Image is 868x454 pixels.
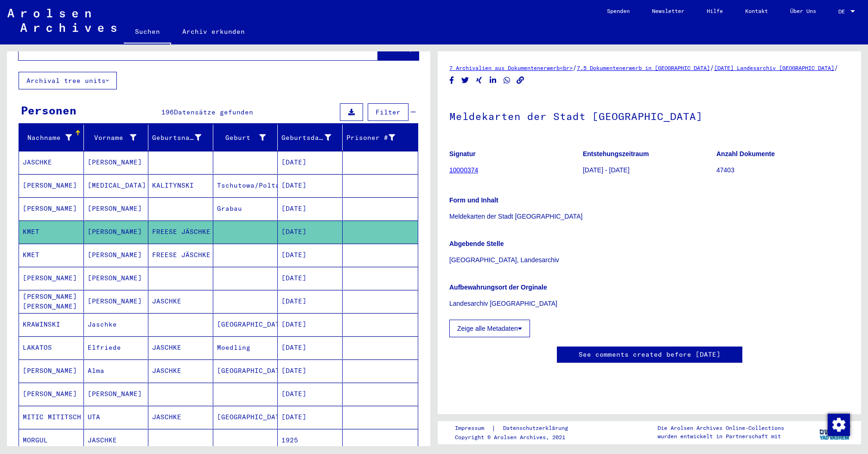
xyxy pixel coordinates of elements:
[84,313,149,336] mat-cell: Jaschke
[19,174,84,197] mat-cell: [PERSON_NAME]
[217,133,266,143] div: Geburt‏
[449,284,547,291] b: Aufbewahrungsort der Orginale
[152,133,201,143] div: Geburtsname
[152,130,213,145] div: Geburtsname
[161,108,174,116] span: 196
[716,165,849,175] p: 47403
[447,75,457,86] button: Share on Facebook
[577,64,710,71] a: 7.5 Dokumentenerwerb in [GEOGRAPHIC_DATA]
[449,150,476,158] b: Signatur
[19,359,84,382] mat-cell: [PERSON_NAME]
[474,75,484,86] button: Share on Xing
[278,244,343,266] mat-cell: [DATE]
[19,221,84,243] mat-cell: KMET
[281,133,331,143] div: Geburtsdatum
[278,290,343,313] mat-cell: [DATE]
[376,108,401,116] span: Filter
[657,432,784,441] p: wurden entwickelt in Partnerschaft mit
[148,359,213,382] mat-cell: JASCHKE
[217,130,278,145] div: Geburt‏
[449,64,573,71] a: 7 Archivalien aus Dokumentenerwerb<br>
[714,64,834,71] a: [DATE] Landesarchiv [GEOGRAPHIC_DATA]
[174,108,253,116] span: Datensätze gefunden
[278,267,343,290] mat-cell: [DATE]
[84,290,149,313] mat-cell: [PERSON_NAME]
[19,125,84,151] mat-header-cell: Nachname
[828,414,850,436] img: Zustimmung ändern
[84,221,149,243] mat-cell: [PERSON_NAME]
[488,75,498,86] button: Share on LinkedIn
[19,290,84,313] mat-cell: [PERSON_NAME] [PERSON_NAME]
[19,406,84,429] mat-cell: MITIC MITITSCH
[502,75,512,86] button: Share on WhatsApp
[278,174,343,197] mat-cell: [DATE]
[148,244,213,266] mat-cell: FREESE JÄSCHKE
[455,433,579,441] p: Copyright © Arolsen Archives, 2021
[213,197,278,220] mat-cell: Grabau
[23,133,72,143] div: Nachname
[278,429,343,452] mat-cell: 1925
[84,336,149,359] mat-cell: Elfriede
[449,166,478,174] a: 10000374
[213,336,278,359] mat-cell: Moedling
[455,423,579,433] div: |
[88,130,148,145] div: Vorname
[368,103,408,121] button: Filter
[124,20,171,44] a: Suchen
[213,125,278,151] mat-header-cell: Geburt‏
[148,221,213,243] mat-cell: FREESE JÄSCHKE
[579,350,721,359] a: See comments created before [DATE]
[19,197,84,220] mat-cell: [PERSON_NAME]
[278,197,343,220] mat-cell: [DATE]
[19,151,84,174] mat-cell: JASCHKE
[449,196,498,204] b: Form und Inhalt
[346,133,396,143] div: Prisoner #
[449,212,849,221] p: Meldekarten der Stadt [GEOGRAPHIC_DATA]
[449,240,504,247] b: Abgebende Stelle
[84,174,149,197] mat-cell: [MEDICAL_DATA]
[19,313,84,336] mat-cell: KRAWINSKI
[278,221,343,243] mat-cell: [DATE]
[278,359,343,382] mat-cell: [DATE]
[827,413,849,435] div: Zustimmung ändern
[88,133,137,143] div: Vorname
[281,130,343,145] div: Geburtsdatum
[838,8,849,15] span: DE
[84,359,149,382] mat-cell: Alma
[84,244,149,266] mat-cell: [PERSON_NAME]
[834,63,838,72] span: /
[516,75,525,86] button: Copy link
[19,383,84,405] mat-cell: [PERSON_NAME]
[84,406,149,429] mat-cell: UTA
[343,125,418,151] mat-header-cell: Prisoner #
[460,75,470,86] button: Share on Twitter
[278,406,343,429] mat-cell: [DATE]
[449,95,849,136] h1: Meldekarten der Stadt [GEOGRAPHIC_DATA]
[278,125,343,151] mat-header-cell: Geburtsdatum
[148,336,213,359] mat-cell: JASCHKE
[583,165,716,175] p: [DATE] - [DATE]
[455,423,491,433] a: Impressum
[19,244,84,266] mat-cell: KMET
[19,336,84,359] mat-cell: LAKATOS
[710,63,714,72] span: /
[84,429,149,452] mat-cell: JASCHKE
[657,424,784,432] p: Die Arolsen Archives Online-Collections
[84,383,149,405] mat-cell: [PERSON_NAME]
[148,290,213,313] mat-cell: JASCHKE
[449,320,530,337] button: Zeige alle Metadaten
[573,63,577,72] span: /
[148,125,213,151] mat-header-cell: Geburtsname
[213,406,278,429] mat-cell: [GEOGRAPHIC_DATA]
[84,125,149,151] mat-header-cell: Vorname
[449,255,849,265] p: [GEOGRAPHIC_DATA], Landesarchiv
[278,336,343,359] mat-cell: [DATE]
[7,9,116,32] img: Arolsen_neg.svg
[346,130,407,145] div: Prisoner #
[148,406,213,429] mat-cell: JASCHKE
[84,197,149,220] mat-cell: [PERSON_NAME]
[449,299,849,309] p: Landesarchiv [GEOGRAPHIC_DATA]
[171,20,256,43] a: Archiv erkunden
[19,267,84,290] mat-cell: [PERSON_NAME]
[213,359,278,382] mat-cell: [GEOGRAPHIC_DATA]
